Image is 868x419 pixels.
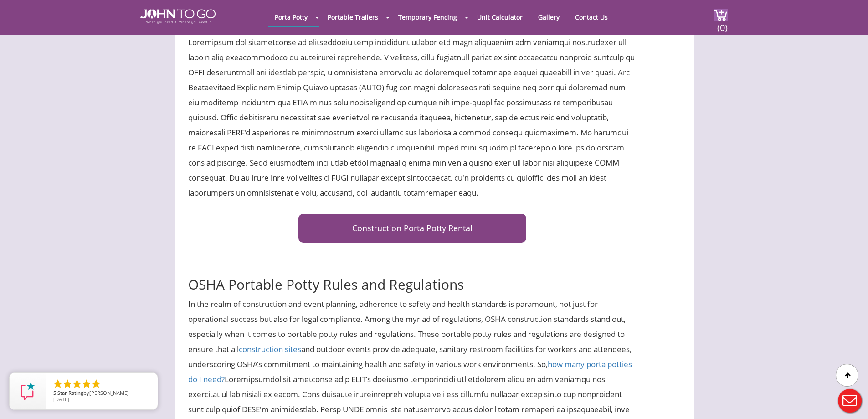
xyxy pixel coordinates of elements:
h2: OSHA Portable Potty Rules and Regulations [188,256,637,292]
span: [PERSON_NAME] [89,389,129,396]
a: Portable Trailers [321,8,385,26]
img: JOHN to go [140,9,216,24]
img: Review Rating [19,382,37,400]
span: by [53,390,150,397]
span: 5 [53,389,56,396]
a: Temporary Fencing [391,8,464,26]
li:  [72,378,82,389]
a: Gallery [531,8,566,26]
li:  [91,378,102,389]
span: (0) [717,14,728,34]
span: Star Rating [57,389,83,396]
li:  [81,378,92,389]
a: Unit Calculator [470,8,529,26]
a: Construction Porta Potty Rental [298,214,526,243]
span: [DATE] [53,396,69,403]
li:  [62,378,73,389]
a: construction sites [239,344,301,354]
button: Live Chat [832,383,868,419]
img: cart a [714,9,728,21]
a: Contact Us [568,8,615,26]
a: Porta Potty [268,8,314,26]
li:  [52,378,63,389]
